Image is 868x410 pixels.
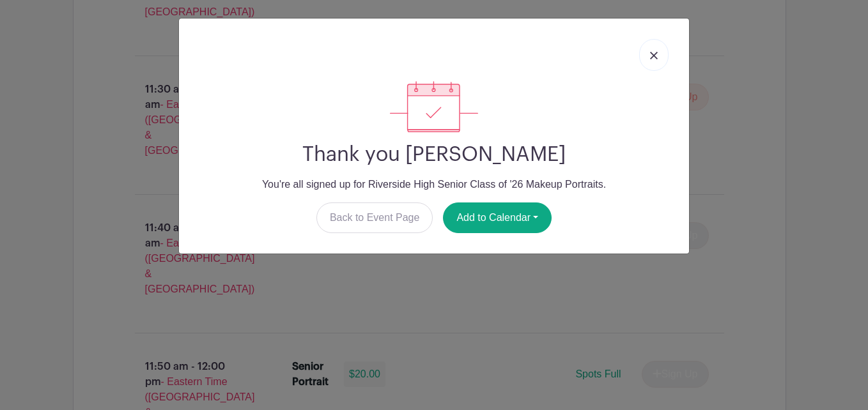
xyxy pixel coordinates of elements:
a: Back to Event Page [316,202,433,233]
p: You're all signed up for Riverside High Senior Class of '26 Makeup Portraits. [189,177,679,192]
img: close_button-5f87c8562297e5c2d7936805f587ecaba9071eb48480494691a3f1689db116b3.svg [650,52,658,59]
button: Add to Calendar [443,202,552,233]
h2: Thank you [PERSON_NAME] [189,142,679,167]
img: signup_complete-c468d5dda3e2740ee63a24cb0ba0d3ce5d8a4ecd24259e683200fb1569d990c8.svg [390,81,478,132]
